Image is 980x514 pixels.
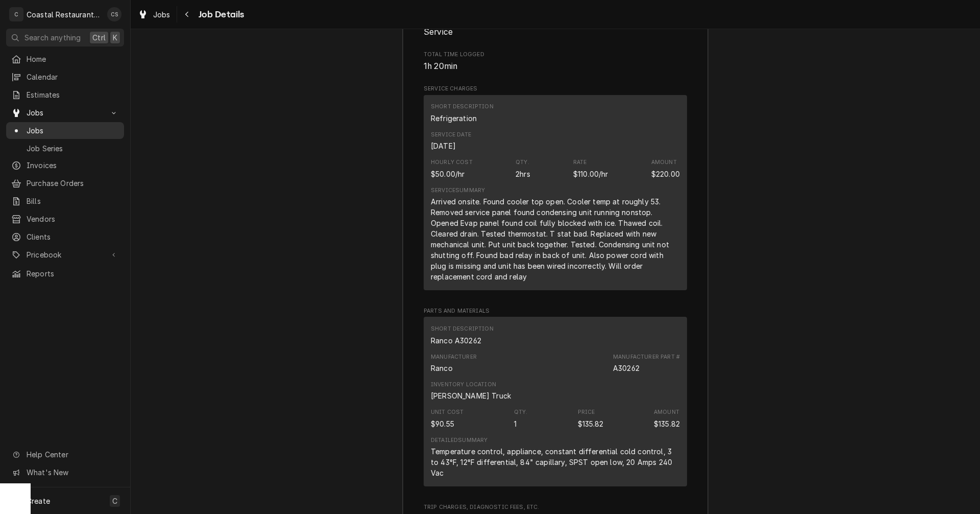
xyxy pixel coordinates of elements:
[431,446,680,478] div: Temperature control, appliance, constant differential cold control, 3 to 43°F, 12°F differential,...
[424,307,687,315] span: Parts and Materials
[613,353,680,361] div: Manufacturer Part #
[516,158,530,179] div: Quantity
[431,103,494,123] div: Short Description
[431,363,453,373] div: Manufacturer
[578,418,604,429] div: Price
[27,497,50,505] span: Create
[92,32,106,43] span: Ctrl
[107,7,121,21] div: Chris Sockriter's Avatar
[27,268,119,279] span: Reports
[27,178,119,189] span: Purchase Orders
[651,169,680,179] div: Amount
[516,158,529,167] div: Qty.
[654,418,680,429] div: Amount
[27,467,118,478] span: What's New
[424,317,687,490] div: Parts and Materials List
[179,6,195,22] button: Navigate back
[6,104,124,121] a: Go to Jobs
[424,95,687,290] div: Line Item
[431,196,680,282] div: Arrived onsite. Found cooler top open. Cooler temp at roughly 53. Removed service panel found con...
[424,95,687,295] div: Service Charges List
[424,85,687,93] span: Service Charges
[431,141,456,151] div: Service Date
[9,7,23,21] div: C
[431,418,454,429] div: Cost
[134,6,175,23] a: Jobs
[27,107,104,118] span: Jobs
[424,26,687,38] span: Job Type
[431,408,463,429] div: Cost
[431,113,477,124] div: Short Description
[6,29,124,46] button: Search anythingCtrlK
[6,464,124,481] a: Go to What's New
[514,418,517,429] div: Quantity
[651,158,677,167] div: Amount
[27,449,118,460] span: Help Center
[6,265,124,282] a: Reports
[578,408,604,429] div: Price
[424,61,457,71] span: 1h 20min
[6,175,124,192] a: Purchase Orders
[431,408,463,416] div: Unit Cost
[573,169,608,179] div: Price
[27,160,119,171] span: Invoices
[431,325,494,333] div: Short Description
[6,86,124,103] a: Estimates
[431,158,473,179] div: Cost
[431,186,485,195] div: Service Summary
[424,51,687,59] span: Total Time Logged
[112,496,117,506] span: C
[153,9,170,20] span: Jobs
[424,51,687,73] div: Total Time Logged
[654,408,679,416] div: Amount
[424,503,687,511] span: Trip Charges, Diagnostic Fees, etc.
[6,157,124,174] a: Invoices
[431,381,496,389] div: Inventory Location
[27,9,102,20] div: Coastal Restaurant Repair
[113,32,117,43] span: K
[573,158,587,167] div: Rate
[6,193,124,209] a: Bills
[27,214,119,224] span: Vendors
[613,353,680,373] div: Part Number
[6,228,124,245] a: Clients
[24,32,81,43] span: Search anything
[431,381,511,401] div: Inventory Location
[6,122,124,139] a: Jobs
[431,131,471,139] div: Service Date
[514,408,528,429] div: Quantity
[6,51,124,67] a: Home
[27,72,119,82] span: Calendar
[431,325,494,345] div: Short Description
[27,54,119,64] span: Home
[516,169,530,179] div: Quantity
[6,211,124,227] a: Vendors
[27,89,119,100] span: Estimates
[27,125,119,136] span: Jobs
[431,131,471,151] div: Service Date
[654,408,680,429] div: Amount
[6,140,124,157] a: Job Series
[424,317,687,486] div: Line Item
[27,249,104,260] span: Pricebook
[613,363,640,373] div: Part Number
[514,408,528,416] div: Qty.
[431,169,464,179] div: Cost
[573,158,608,179] div: Price
[578,408,595,416] div: Price
[195,8,244,21] span: Job Details
[431,390,511,401] div: Inventory Location
[431,353,477,373] div: Manufacturer
[6,246,124,263] a: Go to Pricebook
[431,353,477,361] div: Manufacturer
[424,307,687,491] div: Parts and Materials
[651,158,680,179] div: Amount
[6,68,124,85] a: Calendar
[424,27,453,37] span: Service
[107,7,121,21] div: CS
[27,231,119,242] span: Clients
[431,436,487,445] div: Detailed Summary
[431,158,473,167] div: Hourly Cost
[27,196,119,206] span: Bills
[27,143,119,154] span: Job Series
